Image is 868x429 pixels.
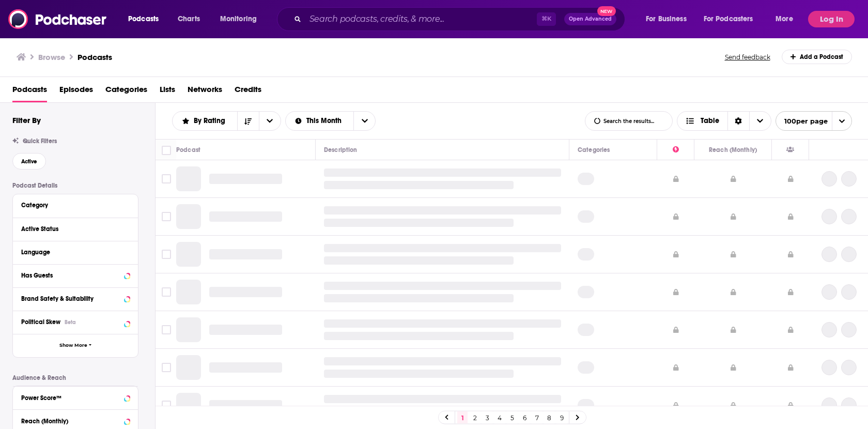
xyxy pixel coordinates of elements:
a: Episodes [59,81,93,102]
span: Active [21,159,37,164]
button: open menu [697,11,768,27]
span: Toggle select row [162,325,171,334]
a: Credits [235,81,261,102]
button: open menu [173,117,237,125]
button: open menu [213,11,270,27]
button: Language [21,246,130,258]
span: Toggle select row [162,174,171,183]
h2: Select Date Range [285,111,376,131]
button: Active Status [21,222,130,235]
span: Show More [59,343,87,348]
button: Send feedback [722,53,773,62]
span: Toggle select row [162,287,171,297]
a: 6 [519,411,530,424]
div: Brand Safety & Suitability [21,295,121,302]
div: Categories [578,144,610,156]
a: 1 [457,411,468,424]
a: Podcasts [78,52,112,62]
button: open menu [768,11,806,27]
span: ⌘ K [537,12,556,26]
a: Lists [160,81,175,102]
a: Charts [171,11,206,27]
a: 9 [556,411,567,424]
a: 3 [482,411,492,424]
button: Category [21,198,130,211]
div: Has Guests [786,144,794,156]
h3: Browse [38,52,65,62]
button: Active [12,153,46,170]
div: Reach (Monthly) [709,144,757,156]
a: 2 [470,411,480,424]
div: Power Score™ [21,394,121,402]
button: Choose View [677,111,771,131]
span: Toggle select row [162,212,171,221]
span: Podcasts [128,12,159,26]
input: Search podcasts, credits, & more... [305,11,537,27]
span: Political Skew [21,318,60,326]
div: Beta [65,319,76,326]
span: Quick Filters [23,137,57,145]
span: Toggle select row [162,363,171,372]
a: 5 [507,411,517,424]
a: Networks [188,81,222,102]
div: Has Guests [21,272,121,279]
a: Categories [105,81,147,102]
div: Language [21,249,123,256]
span: By Rating [194,117,229,125]
h2: Filter By [12,115,41,125]
p: Audience & Reach [12,374,138,381]
button: Open AdvancedNew [564,13,616,25]
button: open menu [259,112,281,130]
a: Podcasts [12,81,47,102]
span: Monitoring [220,12,257,26]
div: Podcast [176,144,200,156]
a: 8 [544,411,554,424]
button: Has Guests [21,269,130,282]
span: Table [701,117,719,125]
div: Description [324,144,357,156]
div: Search podcasts, credits, & more... [287,7,635,31]
div: Active Status [21,225,123,233]
div: Category [21,202,123,209]
button: Brand Safety & Suitability [21,292,130,305]
div: Sort Direction [727,112,749,130]
span: Open Advanced [569,17,612,22]
button: Log In [808,11,855,27]
button: Power Score™ [21,391,130,404]
span: For Business [646,12,687,26]
div: Reach (Monthly) [21,418,121,425]
button: Political SkewBeta [21,315,130,328]
button: Show More [13,334,138,357]
button: open menu [353,112,375,130]
button: open menu [639,11,700,27]
span: For Podcasters [704,12,753,26]
span: This Month [306,117,345,125]
a: Add a Podcast [782,50,853,64]
button: Reach (Monthly) [21,414,130,427]
span: 100 per page [776,113,828,129]
button: open menu [776,111,852,131]
a: 7 [532,411,542,424]
button: open menu [121,11,172,27]
span: Toggle select row [162,401,171,410]
h2: Choose List sort [172,111,281,131]
span: Toggle select row [162,250,171,259]
span: New [597,6,616,16]
span: More [776,12,793,26]
button: Sort Direction [237,112,259,130]
div: Power Score [673,144,679,156]
span: Charts [178,12,200,26]
p: Podcast Details [12,182,138,189]
img: Podchaser - Follow, Share and Rate Podcasts [8,9,107,29]
button: open menu [286,117,354,125]
a: 4 [494,411,505,424]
